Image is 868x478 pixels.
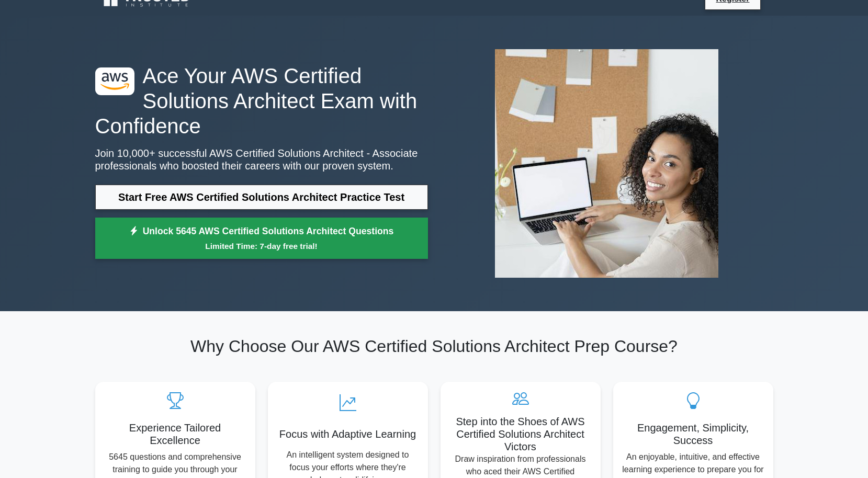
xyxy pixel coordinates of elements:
[95,147,428,172] p: Join 10,000+ successful AWS Certified Solutions Architect - Associate professionals who boosted t...
[95,218,428,259] a: Unlock 5645 AWS Certified Solutions Architect QuestionsLimited Time: 7-day free trial!
[276,428,420,440] h5: Focus with Adaptive Learning
[622,422,765,447] h5: Engagement, Simplicity, Success
[108,240,415,252] small: Limited Time: 7-day free trial!
[95,63,428,139] h1: Ace Your AWS Certified Solutions Architect Exam with Confidence
[104,422,247,447] h5: Experience Tailored Excellence
[95,336,773,356] h2: Why Choose Our AWS Certified Solutions Architect Prep Course?
[95,185,428,210] a: Start Free AWS Certified Solutions Architect Practice Test
[449,415,592,453] h5: Step into the Shoes of AWS Certified Solutions Architect Victors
